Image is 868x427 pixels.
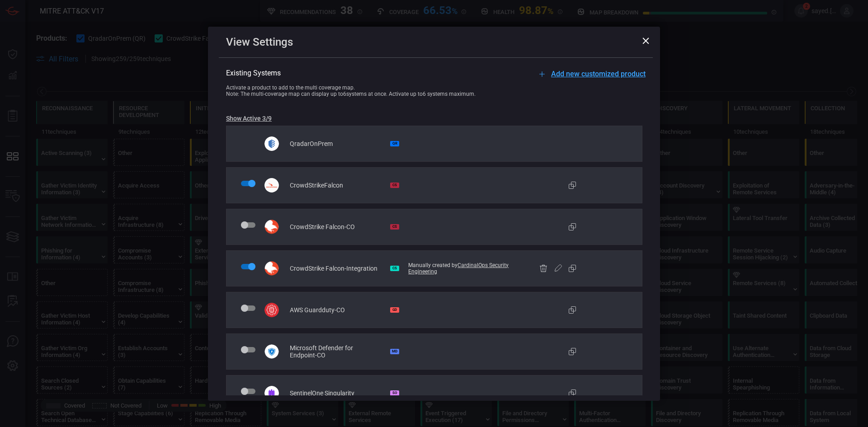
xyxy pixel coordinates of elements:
button: Clone [567,221,578,232]
img: svg+xml;base64,PD94bWwgdmVyc2lvbj0iMS4wIiBlbmNvZGluZz0idXRmLTgiPz4KPCEtLSBHZW5lcmF0b3I6IEFkb2JlIE... [264,386,279,400]
button: Delete [538,263,549,274]
span: AWS Guardduty-CO [290,306,345,314]
span: SentinelOne Singularity [290,389,354,397]
img: svg+xml;base64,PD94bWwgdmVyc2lvbj0iMS4wIiBlbmNvZGluZz0iVVRGLTgiPz48c3ZnIGlkPSJMYXllcl8yIiB4bWxucz... [264,136,279,151]
span: Add new customized product [551,70,646,78]
img: svg+xml;base64,PD94bWwgdmVyc2lvbj0iMS4wIiBlbmNvZGluZz0iVVRGLTgiPz4KPCFET0NUWVBFIHN2ZyBQVUJMSUMgIi... [264,178,279,192]
button: Clone [567,305,578,315]
img: svg+xml;base64,PHN2ZyB3aWR0aD0iMzYiIGhlaWdodD0iMzYiIHZpZXdCb3g9IjAgMCAzNiAzNiIgZmlsbD0ibm9uZSIgeG... [264,303,279,317]
span: Microsoft Defender for Endpoint-CO [290,344,381,359]
span: QradarOnPrem [290,140,333,147]
div: Manually created by [408,262,539,275]
img: svg+xml;base64,PHN2ZyB3aWR0aD0iMzYiIGhlaWdodD0iMzciIHZpZXdCb3g9IjAgMCAzNiAzNyIgZmlsbD0ibm9uZSIgeG... [264,220,279,234]
span: CrowdStrikeFalcon [290,182,343,189]
div: Existing Systems [226,69,660,77]
div: SO [390,390,399,396]
button: Clone [567,346,578,357]
img: svg+xml;base64,PHN2ZyB3aWR0aD0iMzYiIGhlaWdodD0iMzciIHZpZXdCb3g9IjAgMCAzNiAzNyIgZmlsbD0ibm9uZSIgeG... [264,261,279,276]
div: GD [390,307,399,313]
div: MD [390,349,399,354]
img: svg+xml;base64,PHN2ZyB3aWR0aD0iMzYiIGhlaWdodD0iMzciIHZpZXdCb3g9IjAgMCAzNiAzNyIgZmlsbD0ibm9uZSIgeG... [264,344,279,359]
div: CS [390,224,399,230]
button: Clone [567,180,578,191]
div: Activate a product to add to the multi coverage map. [226,84,660,91]
div: CS [390,183,399,188]
div: View Settings [226,36,646,48]
button: Clone [567,263,578,274]
button: Edit [552,263,563,274]
button: Add new customized product [537,69,646,80]
button: Show Active 3/9 [226,115,272,122]
span: CrowdStrike Falcon-Integration [290,265,377,272]
button: Clone [567,388,578,399]
div: CS [390,266,399,271]
div: QR [390,141,399,146]
span: CrowdStrike Falcon-CO [290,223,355,230]
div: Note: The multi-coverage map can display up to 6 systems at once. Activate up to 6 systems maximum. [226,91,660,97]
span: CardinalOps Security Engineering [408,262,509,275]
